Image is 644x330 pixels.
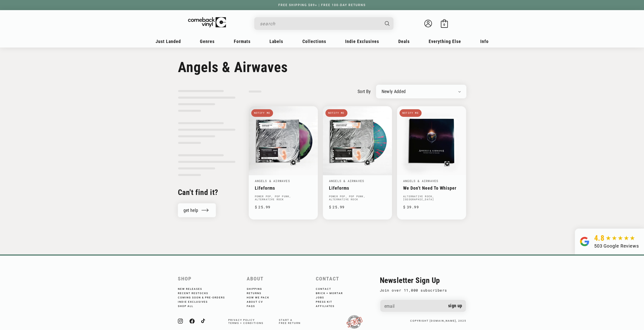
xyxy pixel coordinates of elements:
button: Sign up [444,300,466,312]
a: Angels & Airwaves [403,179,438,183]
div: Search [254,17,393,30]
h2: Shop [178,276,242,282]
h2: Newsletter Sign Up [380,276,466,285]
img: Group.svg [580,234,589,249]
a: How We Pack [247,295,276,299]
a: Recent Restocks [178,291,215,295]
a: FREE SHIPPING $89+ | FREE 100-DAY RETURNS [273,3,371,7]
a: Contact [316,288,338,291]
a: FAQs [247,303,262,308]
span: Start a free return [279,319,301,324]
a: We Don't Need To Whisper [403,185,460,191]
span: Indie Exclusives [345,39,379,44]
a: Affiliates [316,303,341,308]
button: Search [380,17,394,30]
a: Brick + Mortar [316,291,350,295]
a: Returns [247,291,268,295]
span: Genres [200,39,215,44]
span: Formats [234,39,251,44]
span: Collections [302,39,326,44]
a: Privacy Policy [228,319,255,321]
span: Labels [269,39,283,44]
p: Join over 11,000 subscribers [380,287,466,293]
a: Lifeforms [255,185,312,191]
img: RSDPledgeSigned-updated.png [346,315,363,328]
a: Coming Soon & Pre-Orders [178,295,232,299]
span: 0 [443,23,445,27]
a: Start afree return [279,319,301,324]
a: New Releases [178,288,209,291]
a: Terms + Conditions [228,322,263,324]
h1: Angels & Airwaves [178,59,466,76]
a: About CV [247,299,270,303]
a: 4.8 503 Google Reviews [575,229,644,254]
input: Email [380,300,466,313]
span: Everything Else [429,39,461,44]
span: Deals [398,39,410,44]
small: copyright [DOMAIN_NAME], 2025 [410,319,466,322]
h2: About [247,276,311,282]
span: Info [480,39,489,44]
a: Shop All [178,303,200,308]
a: get help [178,203,216,217]
a: Shipping [247,288,269,291]
h2: Can't find it? [178,187,236,197]
a: Angels & Airwaves [255,179,290,183]
span: Just Landed [156,39,181,44]
a: Jobs [316,295,331,299]
a: Press Kit [316,299,339,303]
input: search [260,18,380,29]
span: 4.8 [594,234,605,243]
h2: Contact [316,276,380,282]
label: sort by [358,88,371,95]
a: Angels & Airwaves [329,179,364,183]
img: star5.svg [606,236,635,241]
a: Lifeforms [329,185,386,191]
div: 503 Google Reviews [594,243,639,249]
a: Indie Exclusives [178,299,215,303]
